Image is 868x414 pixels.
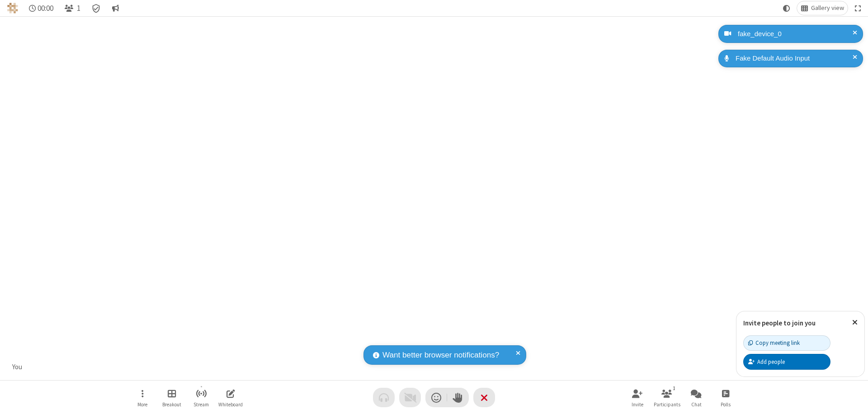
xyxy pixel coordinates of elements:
[654,402,680,407] span: Participants
[670,384,678,392] div: 1
[712,385,739,410] button: Open poll
[743,319,816,327] label: Invite people to join you
[7,3,18,14] img: QA Selenium DO NOT DELETE OR CHANGE
[373,388,395,407] button: Audio problem - check your Internet connection or call by phone
[732,53,856,64] div: Fake Default Audio Input
[9,362,26,372] div: You
[61,1,84,15] button: Open participant list
[653,385,680,410] button: Open participant list
[735,29,856,39] div: fake_device_0
[721,402,731,407] span: Polls
[108,1,123,15] button: Conversation
[162,402,181,407] span: Breakout
[77,4,80,13] span: 1
[88,1,105,15] div: Meeting details Encryption enabled
[743,335,830,351] button: Copy meeting link
[473,388,495,407] button: End or leave meeting
[382,349,499,361] span: Want better browser notifications?
[779,1,794,15] button: Using system theme
[25,1,57,15] div: Timer
[851,1,865,15] button: Fullscreen
[683,385,710,410] button: Open chat
[217,385,244,410] button: Open shared whiteboard
[691,402,702,407] span: Chat
[632,402,643,407] span: Invite
[797,1,848,15] button: Change layout
[447,388,469,407] button: Raise hand
[399,388,421,407] button: Video
[129,385,156,410] button: Open menu
[425,388,447,407] button: Send a reaction
[743,354,830,369] button: Add people
[811,5,844,12] span: Gallery view
[748,339,800,347] div: Copy meeting link
[193,402,209,407] span: Stream
[38,4,53,13] span: 00:00
[218,402,243,407] span: Whiteboard
[845,311,864,334] button: Close popover
[158,385,185,410] button: Manage Breakout Rooms
[137,402,147,407] span: More
[624,385,651,410] button: Invite participants (⌘+Shift+I)
[188,385,215,410] button: Start streaming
